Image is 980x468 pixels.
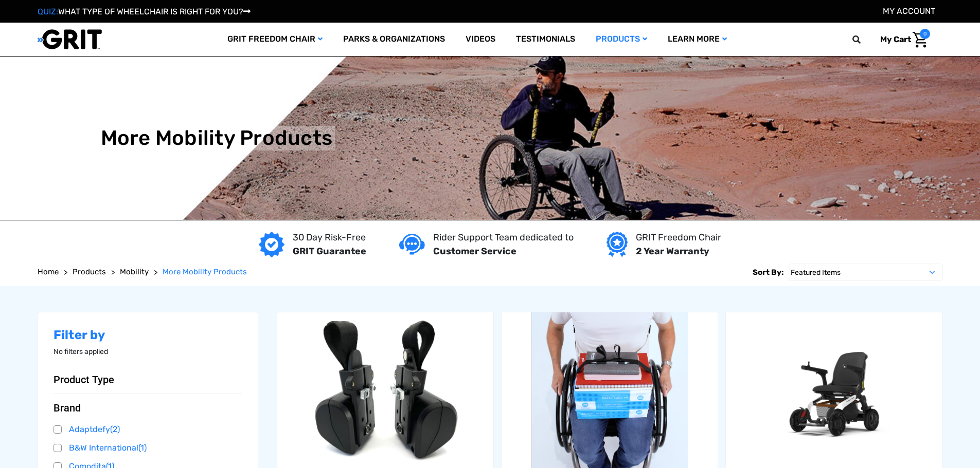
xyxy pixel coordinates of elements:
[455,23,506,56] a: Videos
[38,7,58,16] span: QUIZ:
[54,328,243,343] h2: Filter by
[293,231,366,245] p: 30 Day Risk-Free
[163,266,247,278] a: More Mobility Products
[636,246,709,257] strong: 2 Year Warranty
[38,7,251,16] a: QUIZ:WHAT TYPE OF WHEELCHAIR IS RIGHT FOR YOU?
[217,23,333,56] a: GRIT Freedom Chair
[857,29,872,50] input: Search
[73,267,106,276] span: Products
[506,23,585,56] a: Testimonials
[259,232,284,257] img: GRIT Guarantee
[138,443,147,453] span: (1)
[920,29,930,39] span: 0
[585,23,657,56] a: Products
[38,266,59,278] a: Home
[110,424,120,434] span: (2)
[101,126,333,151] h1: More Mobility Products
[913,32,928,48] img: Cart
[38,29,102,50] img: GRIT All-Terrain Wheelchair and Mobility Equipment
[880,34,911,44] span: My Cart
[883,6,935,16] a: Account
[753,264,783,281] label: Sort By:
[73,266,106,278] a: Products
[399,234,425,255] img: Customer service
[657,23,737,56] a: Learn More
[54,422,243,437] a: Adaptdefy(2)
[433,246,516,257] strong: Customer Service
[54,402,81,414] span: Brand
[333,23,455,56] a: Parks & Organizations
[54,440,243,456] a: B&W International(1)
[607,232,628,257] img: Year warranty
[872,29,930,50] a: Cart with 0 items
[120,267,149,276] span: Mobility
[433,231,574,245] p: Rider Support Team dedicated to
[54,373,243,386] button: Product Type
[54,346,243,357] p: No filters applied
[163,267,247,276] span: More Mobility Products
[38,267,59,276] span: Home
[636,231,721,245] p: GRIT Freedom Chair
[120,266,149,278] a: Mobility
[293,246,366,257] strong: GRIT Guarantee
[54,373,114,386] span: Product Type
[54,402,243,414] button: Brand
